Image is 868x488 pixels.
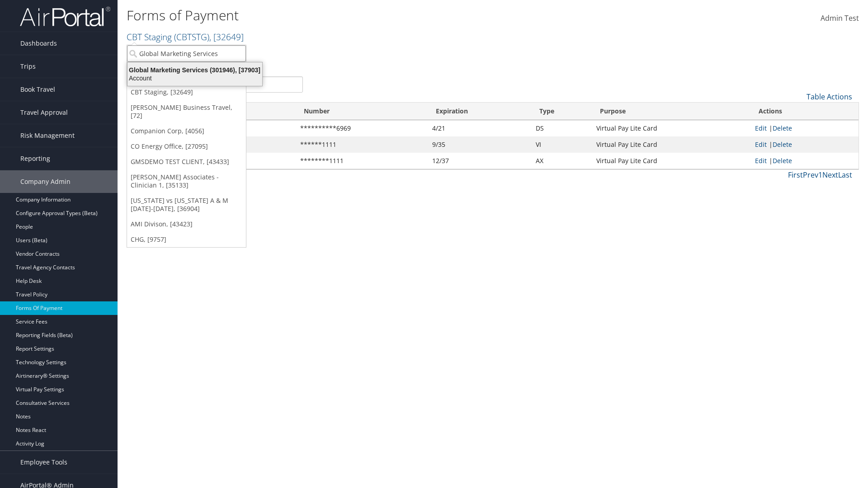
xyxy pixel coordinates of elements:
span: , [ 32649 ] [209,31,244,43]
td: DS [531,120,591,136]
span: Travel Approval [20,101,68,124]
a: Delete [773,140,792,149]
a: CBT Staging [127,31,244,43]
img: airportal-logo.png [20,6,110,27]
div: Account [122,74,268,82]
th: Expiration: activate to sort column ascending [428,103,531,120]
td: Virtual Pay Lite Card [592,120,750,136]
a: Next [822,170,838,180]
div: Global Marketing Services (301946), [37903] [122,66,268,74]
th: Number [296,103,428,120]
a: Delete [773,124,792,132]
td: Virtual Pay Lite Card [592,153,750,169]
span: Reporting [20,147,50,170]
a: Prev [803,170,818,180]
td: AX [531,153,591,169]
span: ( CBTSTG ) [174,31,209,43]
th: Type [531,103,591,120]
td: | [750,153,859,169]
span: Risk Management [20,124,75,147]
span: Admin Test [821,13,859,23]
td: 9/35 [428,136,531,153]
input: Search Accounts [127,45,246,62]
th: Actions [750,103,859,120]
span: Dashboards [20,32,57,55]
a: CO Energy Office, [27095] [127,139,246,154]
th: Purpose: activate to sort column descending [592,103,750,120]
a: Edit [755,156,767,165]
a: Companion Corp, [4056] [127,123,246,139]
a: AMI Divison, [43423] [127,216,246,232]
a: Delete [773,156,792,165]
a: Edit [755,140,767,149]
a: CBT Staging, [32649] [127,84,246,100]
a: [PERSON_NAME] Business Travel, [72] [127,100,246,123]
a: First [788,170,803,180]
td: 12/37 [428,153,531,169]
a: [US_STATE] vs [US_STATE] A & M [DATE]-[DATE], [36904] [127,193,246,216]
td: Virtual Pay Lite Card [592,136,750,153]
h1: Forms of Payment [127,6,615,25]
a: [PERSON_NAME] Associates - Clinician 1, [35133] [127,169,246,193]
td: 4/21 [428,120,531,136]
a: GMSDEMO TEST CLIENT, [43433] [127,154,246,169]
td: | [750,120,859,136]
span: Company Admin [20,170,71,193]
a: CHG, [9757] [127,232,246,247]
span: Employee Tools [20,451,67,474]
span: Book Travel [20,78,55,101]
a: 1 [818,170,822,180]
span: Trips [20,55,36,78]
a: Admin Test [821,5,859,33]
td: VI [531,136,591,153]
td: | [750,136,859,153]
a: Edit [755,124,767,132]
a: Table Actions [807,92,852,102]
a: Last [838,170,852,180]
